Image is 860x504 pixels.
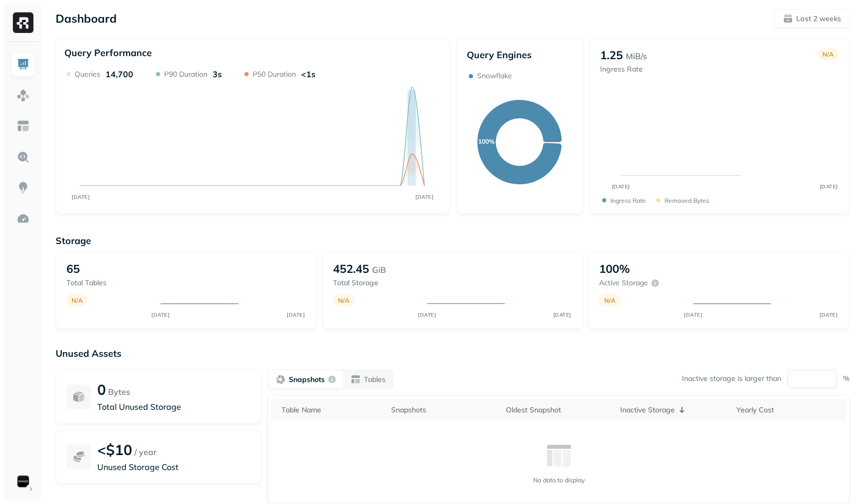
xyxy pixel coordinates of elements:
p: Active storage [599,278,648,288]
p: 65 [66,262,80,276]
p: Snowflake [477,71,512,81]
p: 1.25 [600,48,623,62]
img: Dashboard [16,58,30,71]
p: Ingress Rate [610,197,646,204]
p: N/A [822,50,834,58]
p: 452.45 [333,262,369,276]
img: Ryft [13,12,33,33]
p: Storage [56,235,850,247]
p: P50 Duration [253,69,296,79]
img: Asset Explorer [16,119,30,133]
tspan: [DATE] [685,311,703,318]
tspan: [DATE] [820,311,838,318]
p: <$10 [97,441,132,459]
p: Bytes [108,386,130,398]
p: MiB/s [626,50,647,62]
div: Yearly Cost [736,405,841,415]
p: / year [134,446,156,458]
p: Last 2 weeks [796,14,841,24]
button: Last 2 weeks [774,9,850,28]
img: Insights [16,181,30,195]
p: N/A [72,297,83,304]
tspan: [DATE] [611,183,629,190]
p: Unused Assets [56,347,850,359]
p: Queries [75,69,100,79]
tspan: [DATE] [287,311,305,318]
p: Removed bytes [664,197,709,204]
p: P90 Duration [164,69,207,79]
tspan: [DATE] [72,194,90,200]
p: 100% [599,262,630,276]
img: Assets [16,89,30,102]
tspan: [DATE] [415,194,433,200]
p: N/A [338,297,349,304]
p: Unused Storage Cost [97,461,251,473]
div: Oldest Snapshot [506,405,610,415]
text: 100% [478,137,495,145]
p: Total Unused Storage [97,401,251,413]
img: Sonos [16,474,30,489]
p: Inactive storage is larger than [682,374,781,384]
p: % [843,374,850,384]
p: <1s [301,69,315,79]
p: Ingress Rate [600,64,647,74]
p: Total storage [333,278,417,288]
p: GiB [372,264,386,276]
tspan: [DATE] [418,311,436,318]
p: N/A [604,297,616,304]
p: No data to display [533,476,585,484]
img: Query Explorer [16,150,30,164]
div: Table Name [282,405,381,415]
p: Query Performance [64,47,152,59]
img: Optimization [16,212,30,225]
p: Tables [364,375,385,385]
p: 0 [97,380,106,398]
p: 14,700 [106,69,133,79]
p: Dashboard [56,11,117,26]
p: Query Engines [467,49,572,61]
tspan: [DATE] [819,183,837,190]
tspan: [DATE] [151,311,169,318]
tspan: [DATE] [553,311,571,318]
div: Snapshots [391,405,496,415]
p: Total tables [66,278,150,288]
p: Inactive Storage [620,405,675,415]
p: Snapshots [289,375,325,385]
p: 3s [213,69,222,79]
